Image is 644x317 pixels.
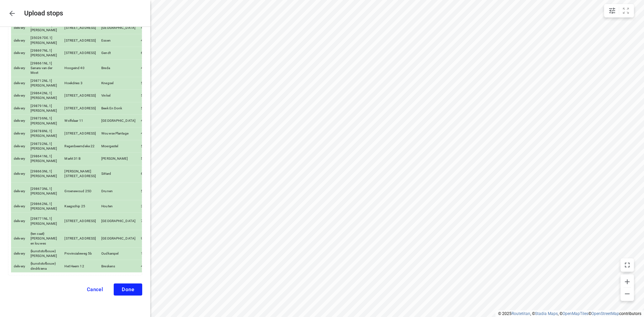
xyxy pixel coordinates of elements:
[62,102,99,115] td: [STREET_ADDRESS]
[62,213,99,230] td: [STREET_ADDRESS]
[87,286,103,293] span: Cancel
[62,230,99,247] td: [STREET_ADDRESS]
[138,77,168,90] td: 5511KS
[138,165,168,182] td: 6132CW
[99,127,138,140] td: Wouwse Plantage
[99,200,138,213] td: Houten
[11,21,28,34] td: delivery
[28,47,62,60] td: [298697NL.1] [PERSON_NAME]
[79,283,111,296] button: Cancel
[138,102,168,115] td: 5741ML
[138,127,168,140] td: 4725RB
[28,77,62,90] td: [298712NL.1] [PERSON_NAME]
[62,115,99,127] td: Wolfslaar 11
[122,286,134,293] span: Done
[28,34,62,47] td: [350267DE.1] [PERSON_NAME]
[62,21,99,34] td: [STREET_ADDRESS]
[11,115,28,127] td: delivery
[28,165,62,182] td: [298663NL.1] [PERSON_NAME]
[62,59,99,77] td: Hoogeind 40
[28,182,62,200] td: [298673NL.1] [PERSON_NAME]
[28,213,62,230] td: [298771NL.1] [PERSON_NAME]
[62,153,99,165] td: Markt 31 B
[62,34,99,47] td: [STREET_ADDRESS]
[11,153,28,165] td: delivery
[28,21,62,34] td: [348577DE.1] [PERSON_NAME]
[138,230,168,247] td: 9725JD
[99,260,138,272] td: Breskens
[99,213,138,230] td: [GEOGRAPHIC_DATA]
[11,200,28,213] td: delivery
[99,182,138,200] td: Drunen
[138,182,168,200] td: 5151RM
[99,165,138,182] td: Sittard
[62,200,99,213] td: Kaagschip 25
[138,213,168,230] td: 7558PK
[11,102,28,115] td: delivery
[99,77,138,90] td: Knegsel
[512,311,530,316] a: Routetitan
[28,230,62,247] td: {ten caat} [PERSON_NAME] en louwes
[99,47,138,60] td: Gendt
[11,77,28,90] td: delivery
[138,47,168,60] td: 6691MJ
[114,283,142,296] button: Done
[535,311,558,316] a: Stadia Maps
[11,165,28,182] td: delivery
[11,213,28,230] td: delivery
[11,34,28,47] td: delivery
[11,47,28,60] td: delivery
[62,127,99,140] td: [STREET_ADDRESS]
[28,153,62,165] td: [298641NL.1] [PERSON_NAME]
[28,115,62,127] td: [298736NL.1] [PERSON_NAME]
[28,127,62,140] td: [298788NL.1] [PERSON_NAME]
[498,311,641,316] li: © 2025 , © , © © contributors
[28,102,62,115] td: [298791NL.1] [PERSON_NAME]
[99,90,138,102] td: Vinkel
[562,311,588,316] a: OpenMapTiles
[99,230,138,247] td: [GEOGRAPHIC_DATA]
[11,127,28,140] td: delivery
[62,260,99,272] td: Het Heem 12
[99,247,138,260] td: Oudkarspel
[28,140,62,153] td: [298732NL.1] [PERSON_NAME]
[99,34,138,47] td: Essen
[28,200,62,213] td: [298662NL.1] [PERSON_NAME]
[28,59,62,77] td: [298661NL.1] Sanara van der Most
[138,153,168,165] td: 5995BC
[62,90,99,102] td: [STREET_ADDRESS]
[605,4,619,17] button: Map settings
[604,4,634,17] div: small contained button group
[28,90,62,102] td: [298642NL.1] [PERSON_NAME]
[138,90,168,102] td: 5382JT
[138,34,168,47] td: 45326
[99,115,138,127] td: [GEOGRAPHIC_DATA]
[99,153,138,165] td: [PERSON_NAME]
[11,140,28,153] td: delivery
[138,59,168,77] td: 4817EM
[591,311,619,316] a: OpenStreetMap
[138,115,168,127] td: 4907LT
[138,260,168,272] td: 4511PL
[11,230,28,247] td: delivery
[138,200,168,213] td: 3991CS
[62,165,99,182] td: [PERSON_NAME][STREET_ADDRESS]
[138,140,168,153] td: 5066EN
[99,140,138,153] td: Moergestel
[28,260,62,272] td: {kunststofbouw} dindrbiena
[99,102,138,115] td: Beek En Donk
[24,9,63,17] h5: Upload stops
[11,182,28,200] td: delivery
[62,182,99,200] td: Groenewoud 25D
[62,47,99,60] td: [STREET_ADDRESS]
[11,247,28,260] td: delivery
[138,247,168,260] td: 1724PG
[11,59,28,77] td: delivery
[11,90,28,102] td: delivery
[11,260,28,272] td: delivery
[62,140,99,153] td: Regenbeemdeke 22
[99,21,138,34] td: [GEOGRAPHIC_DATA]
[28,247,62,260] td: {kunststofbouw} [PERSON_NAME]
[99,59,138,77] td: Breda
[62,77,99,90] td: Hoekdries 3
